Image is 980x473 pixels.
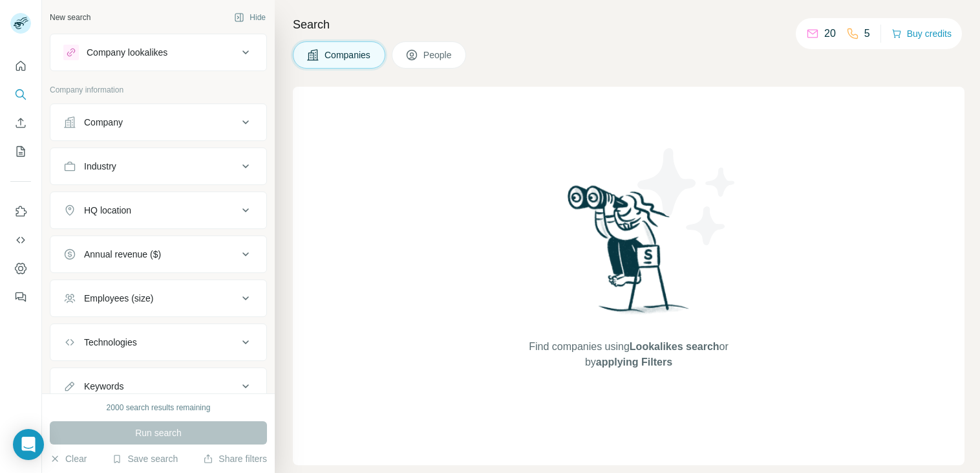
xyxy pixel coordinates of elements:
[84,380,123,393] div: Keywords
[87,46,167,59] div: Company lookalikes
[50,195,266,226] button: HQ location
[50,452,87,465] button: Clear
[293,16,964,34] h4: Search
[50,283,266,314] button: Employees (size)
[891,25,952,43] button: Buy credits
[50,84,267,96] p: Company information
[84,292,153,305] div: Employees (size)
[13,429,44,460] div: Open Intercom Messenger
[10,140,31,163] button: My lists
[562,182,696,326] img: Surfe Illustration - Woman searching with binoculars
[864,26,870,41] p: 5
[50,37,266,68] button: Company lookalikes
[84,160,116,173] div: Industry
[50,151,266,182] button: Industry
[50,239,266,270] button: Annual revenue ($)
[10,200,31,223] button: Use Surfe on LinkedIn
[325,49,372,61] span: Companies
[50,327,266,358] button: Technologies
[10,83,31,106] button: Search
[203,452,267,465] button: Share filters
[10,257,31,280] button: Dashboard
[50,371,266,402] button: Keywords
[423,49,453,61] span: People
[630,341,719,352] span: Lookalikes search
[629,138,745,255] img: Surfe Illustration - Stars
[50,12,91,23] div: New search
[10,111,31,135] button: Enrich CSV
[50,107,266,138] button: Company
[225,8,275,27] button: Hide
[10,228,31,252] button: Use Surfe API
[84,204,131,217] div: HQ location
[10,285,31,309] button: Feedback
[107,402,211,413] div: 2000 search results remaining
[84,336,137,349] div: Technologies
[525,339,732,370] span: Find companies using or by
[112,452,178,465] button: Save search
[824,26,836,41] p: 20
[84,116,123,129] div: Company
[84,248,161,261] div: Annual revenue ($)
[596,357,672,368] span: applying Filters
[10,54,31,78] button: Quick start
